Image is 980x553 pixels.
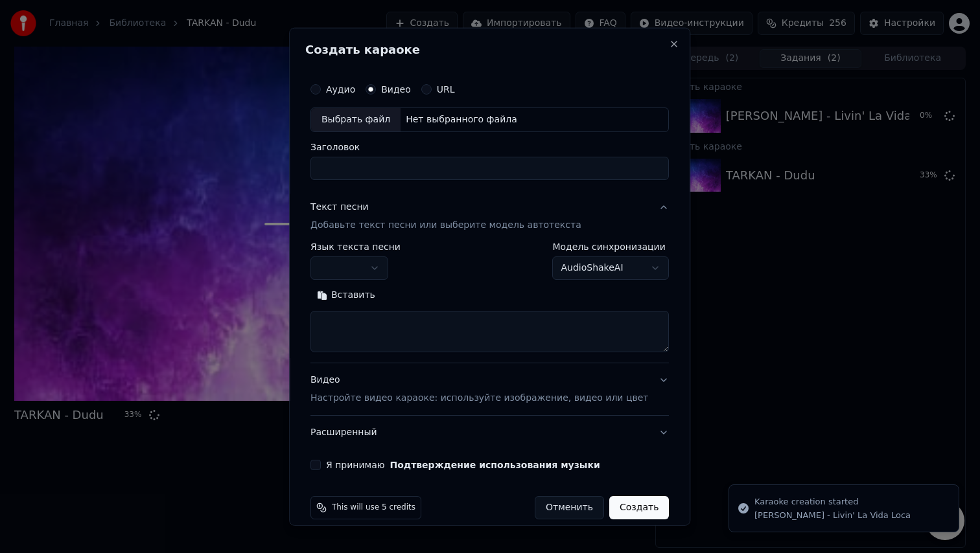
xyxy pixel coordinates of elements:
[381,85,411,94] label: Видео
[311,108,401,131] div: Выбрать файл
[310,242,401,251] label: Язык текста песни
[609,496,669,519] button: Создать
[535,496,604,519] button: Отменить
[310,285,382,306] button: Вставить
[310,416,669,449] button: Расширенный
[310,201,369,214] div: Текст песни
[326,85,355,94] label: Аудио
[401,113,522,126] div: Нет выбранного файла
[437,85,455,94] label: URL
[553,242,670,251] label: Модель синхронизации
[310,363,669,415] button: ВидеоНастройте видео караоке: используйте изображение, видео или цвет
[310,242,669,363] div: Текст песниДобавьте текст песни или выберите модель автотекста
[310,374,648,405] div: Видео
[326,460,600,469] label: Я принимаю
[310,190,669,242] button: Текст песниДобавьте текст песни или выберите модель автотекста
[332,502,415,513] span: This will use 5 credits
[310,219,581,232] p: Добавьте текст песни или выберите модель автотекста
[305,44,674,56] h2: Создать караоке
[310,392,648,405] p: Настройте видео караоке: используйте изображение, видео или цвет
[310,142,669,152] label: Заголовок
[390,460,600,469] button: Я принимаю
